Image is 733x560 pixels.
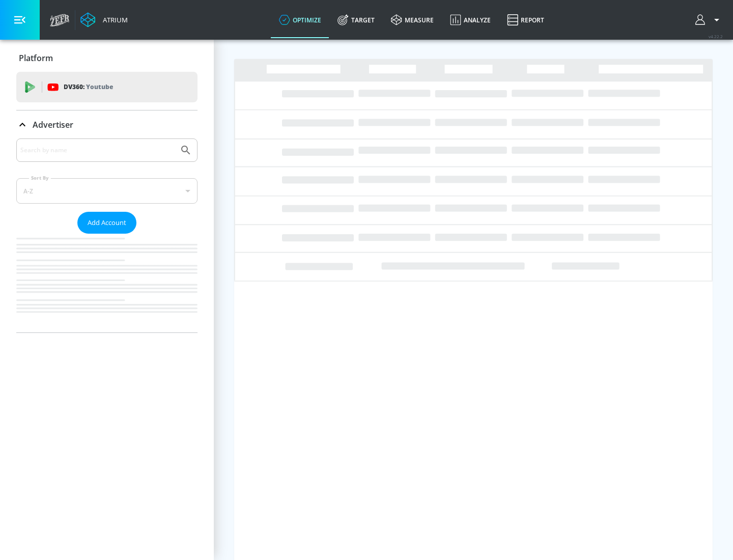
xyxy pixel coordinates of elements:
div: Atrium [99,15,128,24]
label: Sort By [29,175,51,181]
p: Youtube [86,81,113,92]
div: Advertiser [16,110,198,139]
nav: list of Advertiser [16,234,198,332]
p: Platform [19,52,53,64]
button: Add Account [77,212,136,234]
div: DV360: Youtube [16,72,198,102]
input: Search by name [20,144,175,157]
a: measure [383,2,442,38]
a: optimize [271,2,329,38]
span: Add Account [88,217,126,229]
span: v 4.22.2 [709,34,723,39]
div: Platform [16,44,198,72]
div: A-Z [16,178,198,204]
a: Report [499,2,552,38]
a: Analyze [442,2,499,38]
a: Target [329,2,383,38]
div: Advertiser [16,138,198,332]
a: Atrium [80,12,128,27]
p: DV360: [64,81,113,93]
p: Advertiser [33,119,73,130]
